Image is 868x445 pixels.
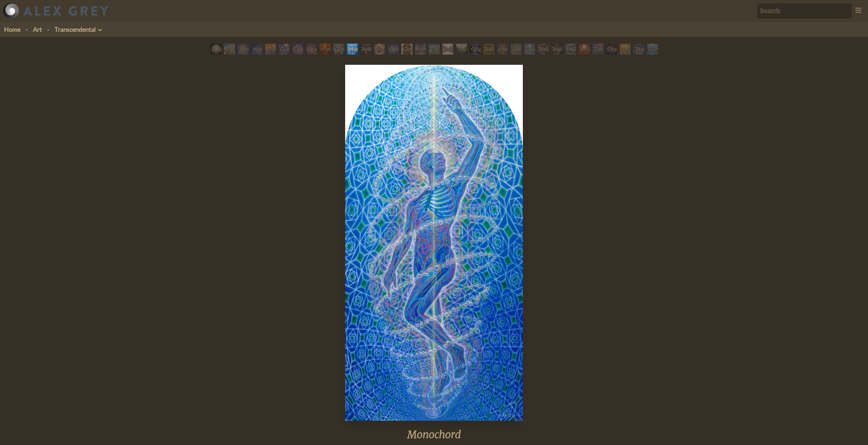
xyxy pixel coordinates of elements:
[442,44,453,55] div: Hands that See
[292,44,303,55] div: Cosmic Artist
[224,44,235,55] div: Visionary Origin of Language
[4,26,20,33] a: Home
[415,44,426,55] div: Mystic Eye
[320,44,330,55] div: Mysteriosa 2
[757,3,852,18] input: Search
[45,22,52,37] li: ·
[345,65,523,421] img: Monochord-2013-Alex-Grey-watermarked.jpg
[579,44,590,55] div: White Light
[251,44,262,55] div: Wonder
[483,44,494,55] div: Bardo Being
[565,44,576,55] div: Peyote Being
[347,44,358,55] div: Monochord
[210,44,221,55] div: Polar Unity Spiral
[524,44,535,55] div: Diamond Being
[456,44,467,55] div: Transfiguration
[592,44,603,55] div: The Great Turn
[238,44,249,55] div: Tantra
[551,44,562,55] div: Vajra Being
[429,44,440,55] div: Theologue
[470,44,481,55] div: Original Face
[620,44,631,55] div: [DEMOGRAPHIC_DATA]
[633,44,644,55] div: Toward the One
[647,44,658,55] div: Ecstasy
[361,44,371,55] div: Ayahuasca Visitation
[388,44,399,55] div: Collective Vision
[265,44,276,55] div: Kiss of the [MEDICAL_DATA]
[606,44,617,55] div: Cosmic Consciousness
[306,44,317,55] div: Love is a Cosmic Force
[55,25,96,34] a: Transcendental
[511,44,521,55] div: Jewel Being
[33,25,42,34] a: Art
[333,44,344,55] div: Glimpsing the Empyrean
[279,44,290,55] div: Cosmic Creativity
[497,44,508,55] div: Interbeing
[401,44,412,55] div: Cosmic [DEMOGRAPHIC_DATA]
[538,44,549,55] div: Song of Vajra Being
[23,22,30,37] li: ·
[374,44,385,55] div: DMT - The Spirit Molecule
